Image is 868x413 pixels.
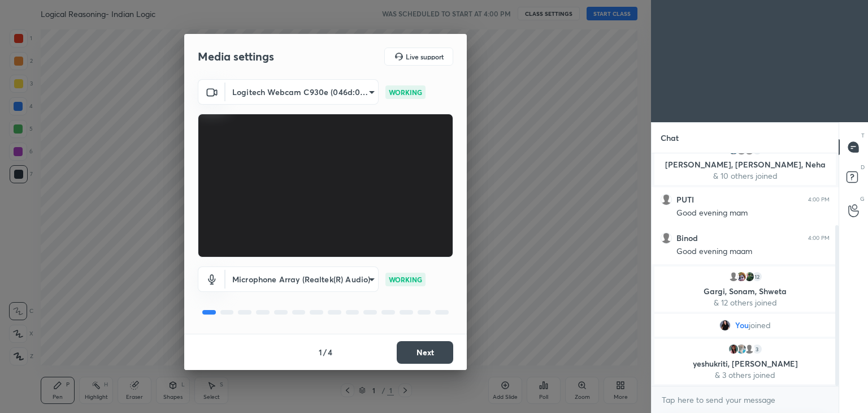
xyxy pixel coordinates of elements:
img: c36fed8be6f1468bba8a81ad77bbaf31.jpg [719,320,731,331]
div: Logitech Webcam C930e (046d:0843) [225,266,379,292]
h2: Media settings [198,49,274,64]
img: default.png [728,271,739,282]
p: WORKING [389,87,422,97]
p: yeshukriti, [PERSON_NAME] [661,359,829,368]
div: Logitech Webcam C930e (046d:0843) [225,79,379,105]
img: default.png [661,194,672,205]
div: grid [652,153,839,386]
p: & 12 others joined [661,298,829,307]
h5: Live support [406,53,444,60]
h6: Binod [676,233,698,243]
div: 12 [752,271,763,282]
div: Good evening mam [676,208,830,219]
span: You [735,321,749,330]
p: Chat [652,123,688,153]
img: 23a50f1430b141fb91626b6204685532.jpg [736,271,747,282]
h4: 1 [319,346,322,358]
p: & 3 others joined [661,371,829,380]
img: 17f0f294481a4a5ab01adbf89aed175c.jpg [728,343,739,355]
img: default.png [661,233,672,244]
div: 3 [752,343,763,355]
button: Next [397,341,453,364]
img: 8ca4447db7ad415c9affb29ba32876cd.13890859_ [744,271,755,282]
img: default.png [744,343,755,355]
p: D [861,163,865,171]
p: Gargi, Sonam, Shweta [661,287,829,296]
p: G [860,195,865,203]
div: 4:00 PM [808,235,830,242]
h6: PUTI [676,195,694,205]
p: [PERSON_NAME], [PERSON_NAME], Neha [661,160,829,169]
span: joined [749,321,771,330]
h4: / [323,346,327,358]
p: WORKING [389,274,422,285]
img: 641ad5dff3d3473a8cccc28dd09223c8.jpg [736,343,747,355]
div: Good evening maam [676,246,830,257]
p: & 10 others joined [661,171,829,180]
div: 4:00 PM [808,196,830,203]
h4: 4 [328,346,332,358]
p: T [861,131,865,140]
